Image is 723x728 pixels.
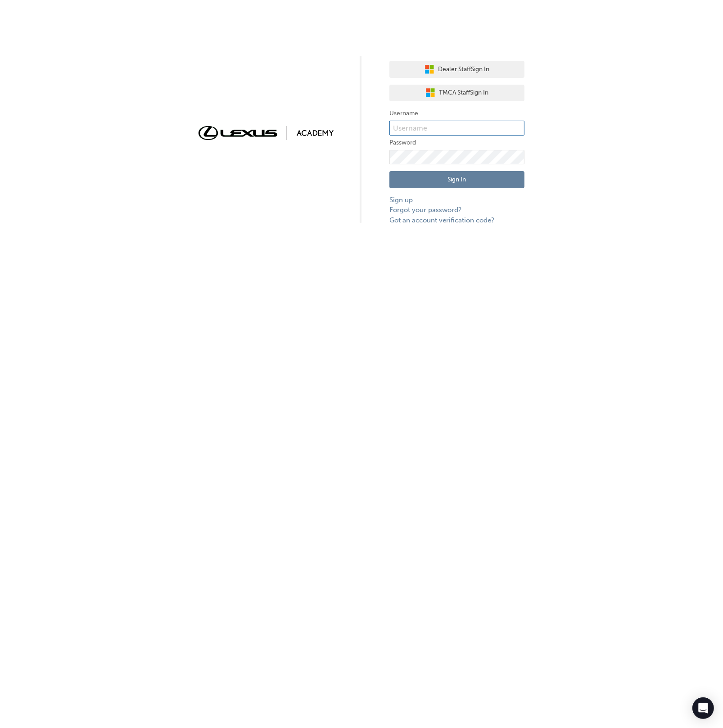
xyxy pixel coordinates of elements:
a: Got an account verification code? [389,215,524,226]
a: Sign up [389,195,524,205]
button: TMCA StaffSign In [389,85,524,102]
div: Open Intercom Messenger [692,697,714,719]
img: Trak [199,126,334,140]
span: Dealer Staff Sign In [438,64,489,75]
button: Dealer StaffSign In [389,61,524,78]
button: Sign In [389,171,524,188]
label: Password [389,137,524,148]
span: TMCA Staff Sign In [439,88,488,98]
label: Username [389,108,524,119]
a: Forgot your password? [389,205,524,215]
input: Username [389,121,524,136]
